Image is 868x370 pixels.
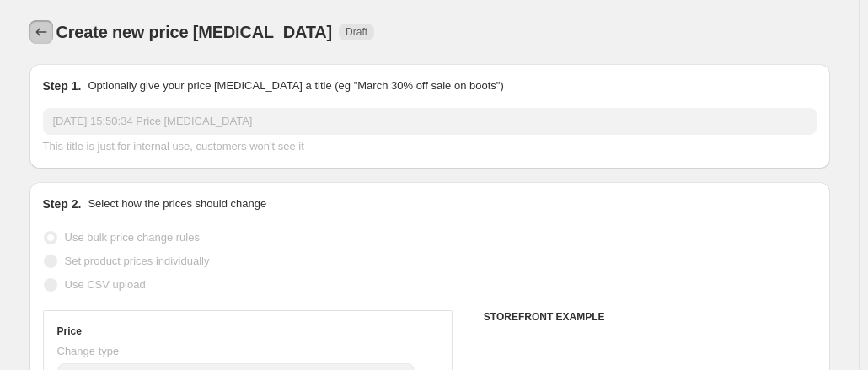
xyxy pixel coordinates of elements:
[43,108,817,135] input: 30% off holiday sale
[56,23,333,41] span: Create new price [MEDICAL_DATA]
[65,278,146,291] span: Use CSV upload
[88,196,266,212] p: Select how the prices should change
[43,196,82,212] h2: Step 2.
[43,78,82,94] h2: Step 1.
[88,78,503,94] p: Optionally give your price [MEDICAL_DATA] a title (eg "March 30% off sale on boots")
[29,20,53,44] button: Price change jobs
[346,25,367,39] span: Draft
[484,310,817,324] h6: STOREFRONT EXAMPLE
[65,231,200,244] span: Use bulk price change rules
[57,345,120,357] span: Change type
[57,324,82,338] h3: Price
[65,255,210,267] span: Set product prices individually
[43,140,304,153] span: This title is just for internal use, customers won't see it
